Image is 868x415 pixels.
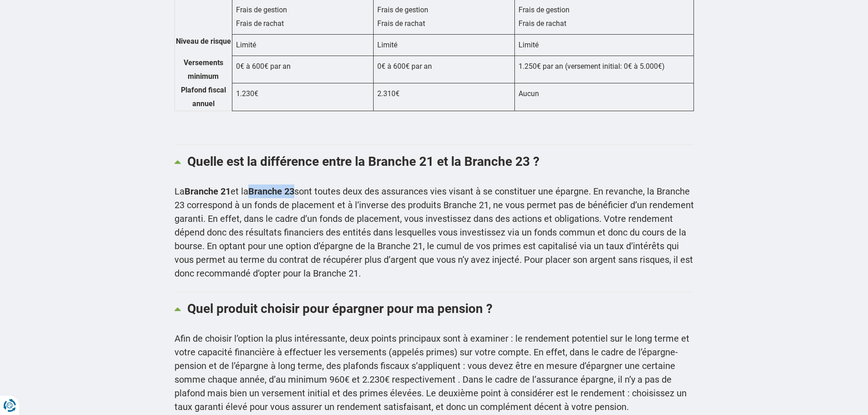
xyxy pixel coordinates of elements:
a: Quelle est la différence entre la Branche 21 et la Branche 23 ? [175,145,694,178]
td: 1.230€ [232,83,373,111]
td: 1.250€ par an (versement initial: 0€ à 5.000€) [515,56,693,83]
div: La et la sont toutes deux des assurances vies visant à se constituer une épargne. En revanche, la... [175,184,694,280]
td: 0€ à 600€ par an [232,56,373,83]
a: Quel produit choisir pour épargner pour ma pension ? [175,292,694,325]
b: Branche 21 [185,186,231,197]
th: Niveau de risque [175,35,232,56]
td: 2.310€ [374,83,515,111]
td: 0€ à 600€ par an [374,56,515,83]
td: Limité [374,35,515,56]
th: Versements minimum [175,56,232,83]
th: Plafond fiscal annuel [175,83,232,111]
b: Branche 23 [248,186,294,197]
p: Afin de choisir l’option la plus intéressante, deux points principaux sont à examiner : le rendem... [175,332,694,414]
td: Limité [515,35,693,56]
td: Limité [232,35,373,56]
td: Aucun [515,83,693,111]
